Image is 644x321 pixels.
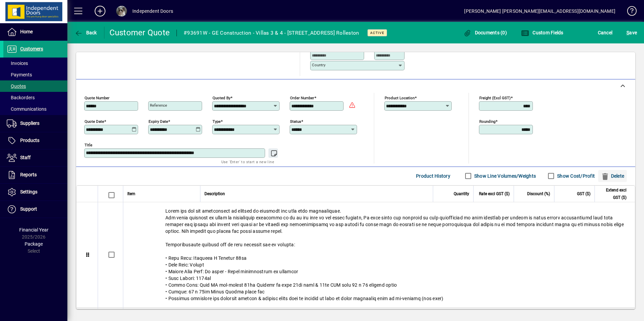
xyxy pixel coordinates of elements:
[149,119,168,123] mat-label: Expiry date
[3,103,67,115] a: Communications
[385,95,415,100] mat-label: Product location
[598,170,630,182] app-page-header-button: Delete selection
[20,29,33,34] span: Home
[19,227,49,233] span: Financial Year
[123,202,635,307] div: Lorem ips dol sit ametconsect ad elitsed do eiusmodt inc utla etdo magnaaliquae. Adm venia quisno...
[132,6,173,16] div: Independent Doors
[73,27,99,39] button: Back
[473,173,536,179] label: Show Line Volumes/Weights
[85,119,104,123] mat-label: Quote date
[67,27,104,39] app-page-header-button: Back
[7,106,46,112] span: Communications
[20,46,43,51] span: Customers
[479,190,510,198] span: Rate excl GST ($)
[598,27,613,38] span: Cancel
[127,190,135,198] span: Item
[25,241,43,247] span: Package
[20,155,31,160] span: Staff
[20,172,37,177] span: Reports
[7,72,32,77] span: Payments
[599,186,626,201] span: Extend excl GST ($)
[479,95,511,100] mat-label: Freight (excl GST)
[85,142,92,147] mat-label: Title
[3,80,67,92] a: Quotes
[213,95,230,100] mat-label: Quoted by
[577,190,590,198] span: GST ($)
[3,58,67,69] a: Invoices
[3,115,67,132] a: Suppliers
[20,138,39,143] span: Products
[3,92,67,103] a: Backorders
[20,206,37,212] span: Support
[461,27,509,39] button: Documents (0)
[479,119,495,123] mat-label: Rounding
[519,27,565,39] button: Custom Fields
[598,170,627,182] button: Delete
[312,63,325,67] mat-label: Country
[625,27,639,39] button: Save
[3,201,67,218] a: Support
[221,158,274,166] mat-hint: Use 'Enter' to start a new line
[109,27,170,38] div: Customer Quote
[7,61,28,66] span: Invoices
[596,27,614,39] button: Cancel
[204,190,225,198] span: Description
[626,30,629,35] span: S
[454,190,469,198] span: Quantity
[7,95,35,100] span: Backorders
[556,173,595,179] label: Show Cost/Profit
[290,119,301,123] mat-label: Status
[150,103,167,108] mat-label: Reference
[370,31,384,35] span: Active
[521,30,563,35] span: Custom Fields
[3,69,67,80] a: Payments
[3,149,67,166] a: Staff
[3,132,67,149] a: Products
[213,119,221,123] mat-label: Type
[7,83,26,89] span: Quotes
[463,30,507,35] span: Documents (0)
[416,171,450,181] span: Product History
[20,120,39,126] span: Suppliers
[464,6,615,16] div: [PERSON_NAME] [PERSON_NAME][EMAIL_ADDRESS][DOMAIN_NAME]
[20,189,37,194] span: Settings
[527,190,550,198] span: Discount (%)
[85,95,109,100] mat-label: Quote number
[622,1,636,23] a: Knowledge Base
[74,30,97,35] span: Back
[626,27,637,38] span: ave
[184,28,359,38] div: #93691W - GE Construction - Villas 3 & 4 - [STREET_ADDRESS] Rolleston
[89,5,111,17] button: Add
[413,170,453,182] button: Product History
[3,167,67,183] a: Reports
[3,24,67,40] a: Home
[601,171,624,181] span: Delete
[3,184,67,201] a: Settings
[290,95,314,100] mat-label: Order number
[111,5,132,17] button: Profile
